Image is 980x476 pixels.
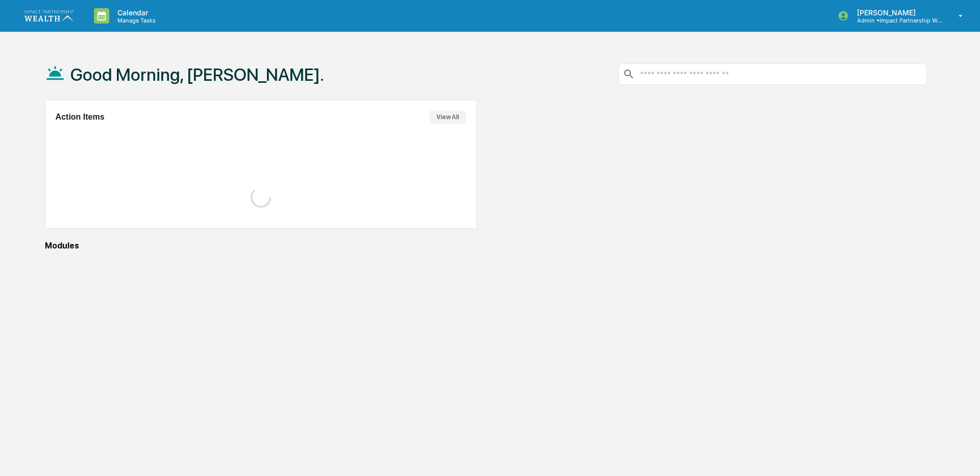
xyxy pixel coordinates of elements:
[24,10,73,21] img: logo
[109,17,161,24] p: Manage Tasks
[45,241,927,251] div: Modules
[70,64,324,85] h1: Good Morning, [PERSON_NAME].
[849,17,944,24] p: Admin • Impact Partnership Wealth
[429,110,466,124] button: View All
[109,8,161,17] p: Calendar
[56,112,105,122] h2: Action Items
[849,8,944,17] p: [PERSON_NAME]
